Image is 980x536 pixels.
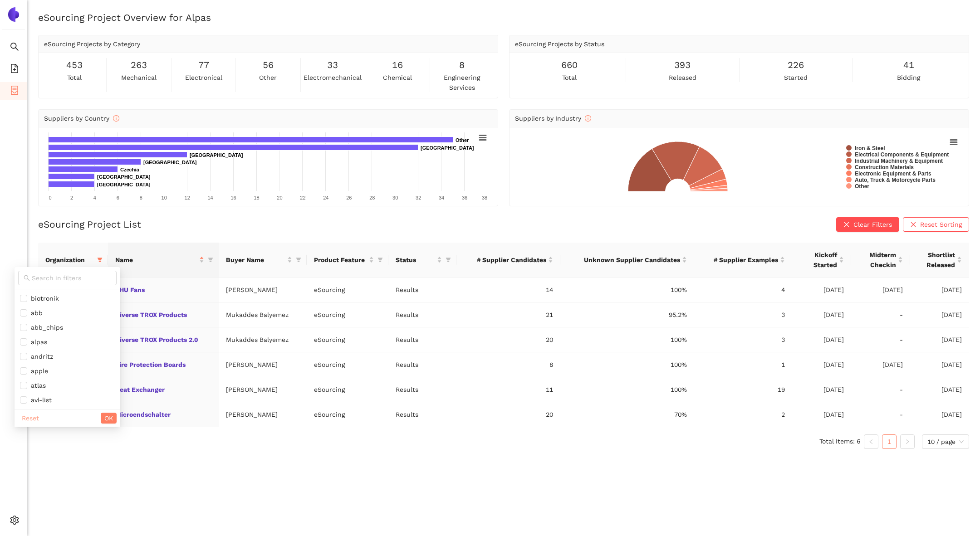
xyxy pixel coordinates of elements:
text: Construction Materials [855,164,914,171]
td: eSourcing [307,327,388,352]
span: eSourcing Projects by Category [44,40,140,48]
text: [GEOGRAPHIC_DATA] [421,145,474,151]
td: eSourcing [307,302,388,327]
span: Shortlist Released [917,250,955,270]
span: 453 [66,58,83,72]
td: eSourcing [307,377,388,402]
text: Czechia [120,167,139,172]
td: 21 [456,302,560,327]
th: this column's title is Kickoff Started,this column is sortable [792,243,851,278]
td: [DATE] [910,302,969,327]
td: Results [388,302,456,327]
td: 95.2% [560,302,695,327]
span: biotronik [27,295,59,302]
span: Unknown Supplier Candidates [568,255,681,265]
span: right [905,439,910,444]
span: Reset [22,413,39,423]
td: [DATE] [910,327,969,352]
td: [DATE] [910,377,969,402]
span: abb_chips [27,324,63,331]
span: Kickoff Started [799,250,837,270]
td: [DATE] [792,327,851,352]
text: 14 [208,195,213,200]
td: 20 [456,402,560,427]
span: filter [377,257,383,263]
span: abb [27,309,43,317]
td: Mukaddes Balyemez [219,327,307,352]
text: 30 [392,195,398,200]
span: OK [104,413,113,423]
span: andritz [27,353,53,360]
td: [PERSON_NAME] [219,352,307,377]
span: atlas [27,382,46,389]
a: 1 [882,435,896,448]
text: 0 [49,195,51,200]
button: left [864,434,878,449]
th: this column's title is Shortlist Released,this column is sortable [910,243,969,278]
text: 32 [416,195,421,200]
span: alpas [27,338,47,346]
td: [DATE] [910,352,969,377]
text: Electrical Components & Equipment [855,151,949,158]
text: 18 [254,195,259,200]
img: Logo [6,7,21,22]
th: this column's title is # Supplier Candidates,this column is sortable [456,243,560,278]
text: Other [456,137,469,143]
span: total [562,73,577,83]
text: 4 [93,195,96,200]
span: # Supplier Candidates [464,255,546,265]
text: 10 [162,195,167,200]
span: Midterm Checkin [858,250,896,270]
span: Buyer Name [226,255,285,265]
li: Total items: 6 [819,434,860,449]
td: [DATE] [792,302,851,327]
span: left [868,439,874,444]
td: [DATE] [910,278,969,302]
span: 8 [459,58,465,72]
td: 4 [694,278,792,302]
li: Previous Page [864,434,878,449]
td: eSourcing [307,352,388,377]
text: [GEOGRAPHIC_DATA] [190,152,243,158]
span: eSourcing Projects by Status [515,40,604,48]
button: right [900,434,915,449]
span: Suppliers by Industry [515,115,591,122]
span: 393 [674,58,691,72]
td: 2 [694,402,792,427]
span: filter [446,257,451,263]
span: started [784,73,808,83]
text: [GEOGRAPHIC_DATA] [143,160,197,165]
span: Organization [45,255,93,265]
span: container [10,83,19,101]
span: 660 [561,58,578,72]
td: 100% [560,352,695,377]
span: close [910,221,916,229]
td: 14 [456,278,560,302]
span: 226 [788,58,804,72]
td: Results [388,377,456,402]
span: file-add [10,61,19,79]
span: apple [27,367,48,375]
span: filter [294,253,303,267]
h2: eSourcing Project Overview for Alpas [38,11,969,24]
span: other [259,73,277,83]
td: [DATE] [792,402,851,427]
td: - [851,402,910,427]
text: 20 [277,195,282,200]
td: Mukaddes Balyemez [219,302,307,327]
span: filter [206,253,215,267]
span: Suppliers by Country [44,115,119,122]
td: [DATE] [792,278,851,302]
th: this column's title is Midterm Checkin,this column is sortable [851,243,910,278]
li: 1 [882,434,897,449]
text: 2 [70,195,73,200]
th: this column's title is Buyer Name,this column is sortable [219,243,307,278]
text: 28 [369,195,375,200]
button: OK [101,413,117,424]
span: filter [296,257,301,263]
td: - [851,302,910,327]
input: Search in filters [32,273,111,283]
td: 100% [560,377,695,402]
td: Results [388,278,456,302]
span: electromechanical [304,73,362,83]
